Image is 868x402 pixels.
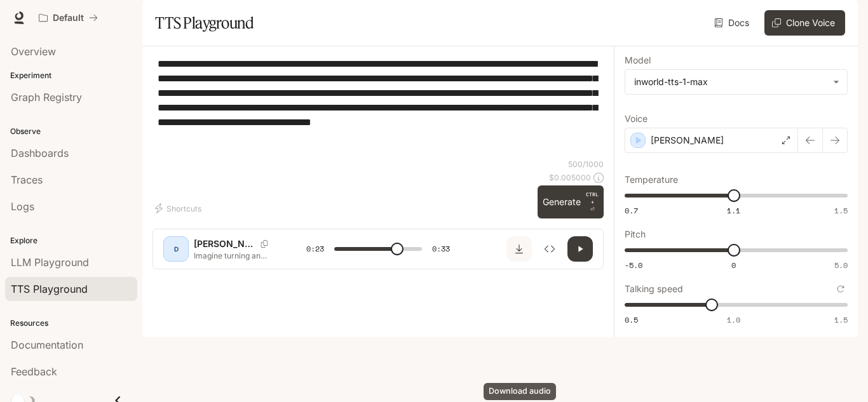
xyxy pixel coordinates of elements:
[155,10,254,36] h1: TTS Playground
[712,10,754,36] a: Docs
[194,238,255,250] p: [PERSON_NAME]
[166,239,186,259] div: D
[306,243,324,255] span: 0:23
[834,260,848,271] span: 5.0
[727,205,740,216] span: 1.1
[834,314,848,325] span: 1.5
[153,198,207,218] button: Shortcuts
[625,175,678,184] p: Temperature
[625,70,847,94] div: inworld-tts-1-max
[568,159,604,170] p: 500 / 1000
[625,260,642,271] span: -5.0
[255,240,273,248] button: Copy Voice ID
[625,314,638,325] span: 0.5
[506,236,532,262] button: Download audio
[625,285,683,293] p: Talking speed
[834,282,848,296] button: Reset to default
[651,134,724,147] p: [PERSON_NAME]
[33,5,104,30] button: All workspaces
[764,10,845,36] button: Clone Voice
[634,76,827,88] div: inworld-tts-1-max
[432,243,450,255] span: 0:33
[727,314,740,325] span: 1.0
[484,383,556,400] div: Download audio
[834,205,848,216] span: 1.5
[625,205,638,216] span: 0.7
[625,114,648,123] p: Voice
[586,191,599,206] p: CTRL +
[538,185,604,218] button: GenerateCTRL +⏎
[586,191,599,213] p: ⏎
[731,260,736,271] span: 0
[194,250,276,261] p: Imagine turning an outdated bathtub into a sleek, modern shower in just two days. Step into a wor...
[625,56,651,65] p: Model
[537,236,562,262] button: Inspect
[625,230,646,239] p: Pitch
[53,13,84,23] p: Default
